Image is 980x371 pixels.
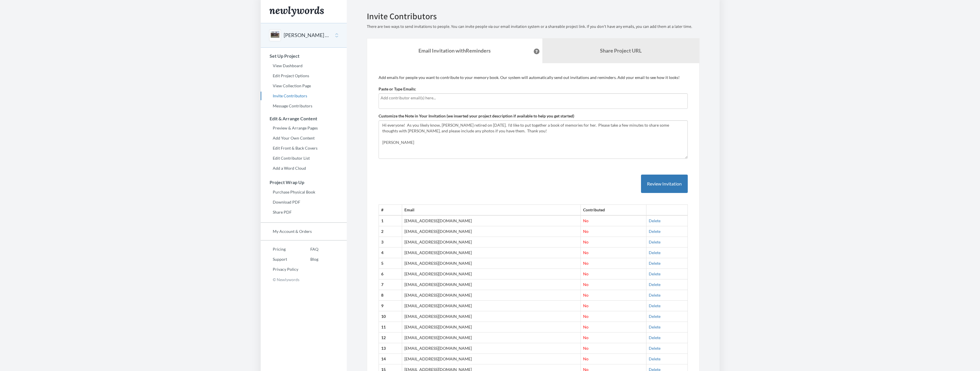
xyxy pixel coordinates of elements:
a: Delete [649,293,661,297]
td: [EMAIL_ADDRESS][DOMAIN_NAME] [402,258,580,269]
a: Delete [649,218,661,223]
h3: Edit & Arrange Content [261,116,347,121]
th: 3 [379,237,402,248]
b: Share Project URL [600,47,642,54]
a: View Collection Page [261,82,347,90]
td: [EMAIL_ADDRESS][DOMAIN_NAME] [402,226,580,237]
a: My Account & Orders [261,227,347,236]
th: 5 [379,258,402,269]
img: Newlywords logo [269,6,324,17]
h3: Set Up Project [261,53,347,59]
a: Delete [649,335,661,340]
a: Delete [649,324,661,329]
th: 13 [379,343,402,354]
a: Invite Contributors [261,92,347,100]
a: Edit Front & Back Covers [261,144,347,152]
a: Share PDF [261,208,347,217]
td: [EMAIL_ADDRESS][DOMAIN_NAME] [402,279,580,290]
h2: Invite Contributors [367,11,700,21]
span: No [583,250,589,255]
span: No [583,346,589,351]
a: Delete [649,303,661,308]
th: 8 [379,290,402,301]
label: Paste or Type Emails: [379,86,416,92]
span: No [583,303,589,308]
a: Add a Word Cloud [261,164,347,173]
td: [EMAIL_ADDRESS][DOMAIN_NAME] [402,333,580,343]
p: There are two ways to send invitations to people. You can invite people via our email invitation ... [367,24,700,30]
a: Delete [649,271,661,276]
span: No [583,261,589,266]
span: No [583,335,589,340]
td: [EMAIL_ADDRESS][DOMAIN_NAME] [402,248,580,258]
th: Email [402,205,580,215]
a: FAQ [298,245,318,254]
a: Delete [649,250,661,255]
th: 1 [379,215,402,226]
th: 11 [379,322,402,333]
th: 14 [379,354,402,364]
th: 4 [379,248,402,258]
th: 7 [379,279,402,290]
a: Blog [298,255,318,264]
a: Delete [649,239,661,244]
a: Pricing [261,245,298,254]
a: Support [261,255,298,264]
a: Delete [649,356,661,361]
input: Add contributor email(s) here... [381,95,686,101]
td: [EMAIL_ADDRESS][DOMAIN_NAME] [402,290,580,301]
a: View Dashboard [261,61,347,70]
span: No [583,314,589,319]
button: Review Invitation [641,175,688,193]
span: No [583,293,589,297]
th: # [379,205,402,215]
a: Download PDF [261,198,347,206]
a: Message Contributors [261,102,347,110]
a: Delete [649,346,661,351]
td: [EMAIL_ADDRESS][DOMAIN_NAME] [402,215,580,226]
td: [EMAIL_ADDRESS][DOMAIN_NAME] [402,343,580,354]
a: Purchase Physical Book [261,188,347,196]
textarea: Hi everyone! As you likely know, [PERSON_NAME] retired on [DATE]. I'd like to put together a book... [379,120,688,159]
a: Delete [649,314,661,319]
a: Preview & Arrange Pages [261,124,347,132]
td: [EMAIL_ADDRESS][DOMAIN_NAME] [402,354,580,364]
span: No [583,282,589,287]
th: 12 [379,333,402,343]
span: No [583,271,589,276]
button: [PERSON_NAME] Retirement [284,32,330,39]
span: No [583,229,589,234]
span: No [583,356,589,361]
a: Privacy Policy [261,265,298,274]
label: Customize the Note in Your Invitation (we inserted your project description if available to help ... [379,113,574,119]
p: © Newlywords [261,275,347,284]
a: Add Your Own Content [261,134,347,142]
span: No [583,218,589,223]
td: [EMAIL_ADDRESS][DOMAIN_NAME] [402,269,580,279]
span: No [583,324,589,329]
th: 10 [379,311,402,322]
th: Contributed [580,205,646,215]
p: Add emails for people you want to contribute to your memory book. Our system will automatically s... [379,75,688,80]
a: Delete [649,229,661,234]
a: Delete [649,261,661,266]
a: Edit Contributor List [261,154,347,163]
td: [EMAIL_ADDRESS][DOMAIN_NAME] [402,322,580,333]
a: Edit Project Options [261,72,347,80]
span: No [583,239,589,244]
td: [EMAIL_ADDRESS][DOMAIN_NAME] [402,301,580,311]
th: 2 [379,226,402,237]
td: [EMAIL_ADDRESS][DOMAIN_NAME] [402,237,580,248]
td: [EMAIL_ADDRESS][DOMAIN_NAME] [402,311,580,322]
strong: Email Invitation with Reminders [418,47,491,54]
a: Delete [649,282,661,287]
h3: Project Wrap Up [261,180,347,185]
th: 6 [379,269,402,279]
th: 9 [379,301,402,311]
